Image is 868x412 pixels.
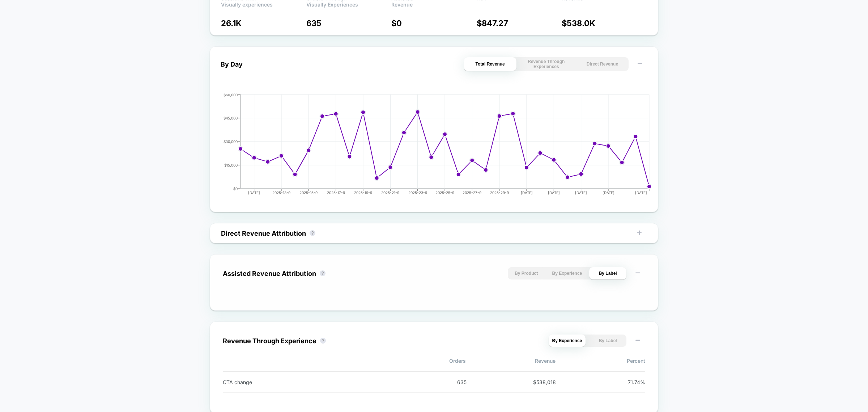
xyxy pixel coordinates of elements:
[463,190,481,195] tspan: 2025-27-9
[306,18,392,28] p: 635
[223,337,316,345] div: Revenue Through Experience
[223,270,316,277] div: Assisted Revenue Attribution
[464,57,516,71] button: Total Revenue
[272,190,290,195] tspan: 2025-13-9
[224,139,238,144] tspan: $30,000
[490,190,509,195] tspan: 2025-29-9
[224,163,238,167] tspan: $15,000
[520,57,573,71] button: Revenue Through Experiences
[310,230,315,236] button: ?
[549,267,586,279] button: By Experience
[548,190,560,195] tspan: [DATE]
[466,358,556,364] span: Revenue
[435,190,454,195] tspan: 2025-25-9
[376,358,466,364] span: Orders
[613,379,645,385] span: 71.74 %
[549,335,586,347] button: By Experience
[589,267,626,279] button: By Label
[575,190,587,195] tspan: [DATE]
[477,18,562,28] p: $ 847.27
[233,186,238,191] tspan: $0
[224,116,238,120] tspan: $45,000
[299,190,318,195] tspan: 2025-15-9
[434,379,467,385] span: 635
[523,379,556,385] span: $ 538,018
[521,190,533,195] tspan: [DATE]
[381,190,399,195] tspan: 2025-21-9
[508,267,545,279] button: By Product
[327,190,345,195] tspan: 2025-17-9
[221,60,243,68] div: By Day
[221,230,306,237] div: Direct Revenue Attribution
[556,358,645,364] span: Percent
[223,379,413,385] div: CTA change
[221,18,306,28] p: 26.1K
[248,190,260,195] tspan: [DATE]
[589,335,626,347] button: By Label
[576,57,629,71] button: Direct Revenue
[562,18,647,28] p: $ 538.0K
[224,93,238,97] tspan: $60,000
[320,338,326,344] button: ?
[391,18,477,28] p: $ 0
[354,190,372,195] tspan: 2025-19-9
[320,270,325,276] button: ?
[603,190,614,195] tspan: [DATE]
[635,190,647,195] tspan: [DATE]
[408,190,427,195] tspan: 2025-23-9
